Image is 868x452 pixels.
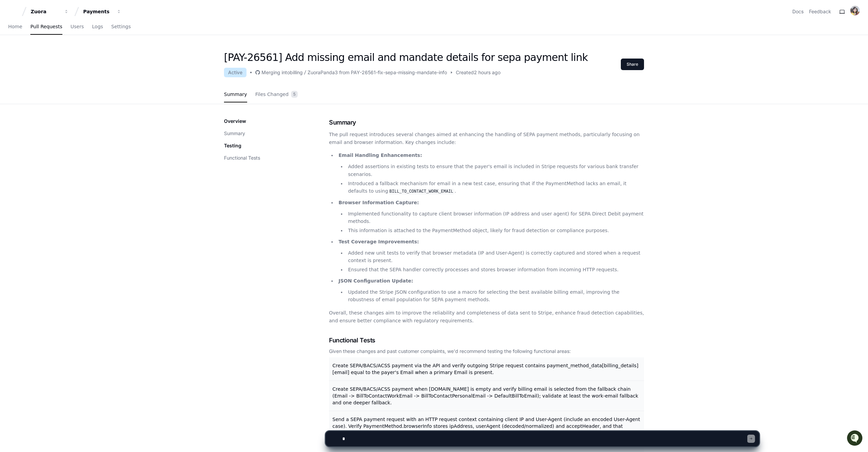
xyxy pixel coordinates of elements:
[30,19,62,35] a: Pull Requests
[332,386,638,405] span: Create SEPA/BACS/ACSS payment when [DOMAIN_NAME] is empty and verify billing email is selected fr...
[224,142,241,149] p: Testing
[388,189,454,195] code: BILL_TO_CONTACT_WORK_EMAIL
[224,155,260,161] button: Functional Tests
[224,92,247,96] span: Summary
[224,51,588,64] h1: [PAY-26561] Add missing email and mandate details for sepa payment link
[329,131,644,146] p: The pull request introduces several changes aimed at enhancing the handling of SEPA payment metho...
[92,25,103,29] span: Logs
[111,19,131,35] a: Settings
[346,180,644,195] li: Introduced a fallback mechanism for email in a new test case, ensuring that if the PaymentMethod ...
[621,59,644,70] button: Share
[83,8,113,15] div: Payments
[92,19,103,35] a: Logs
[329,118,644,127] h1: Summary
[339,278,413,284] strong: JSON Configuration Update:
[80,5,124,18] button: Payments
[23,58,86,63] div: We're available if you need us!
[346,249,644,265] li: Added new unit tests to verify that browser metadata (IP and User-Agent) is correctly captured an...
[850,6,860,15] img: ACg8ocJp4l0LCSiC5MWlEh794OtQNs1DKYp4otTGwJyAKUZvwXkNnmc=s96-c
[8,19,22,35] a: Home
[846,430,865,448] iframe: Open customer support
[111,25,131,29] span: Settings
[7,27,124,38] div: Welcome
[71,25,84,29] span: Users
[291,91,298,98] span: 5
[346,227,644,235] li: This information is attached to the PaymentMethod object, likely for fraud detection or complianc...
[224,130,245,137] button: Summary
[261,69,290,76] div: Merging into
[255,92,289,96] span: Files Changed
[308,69,447,76] div: ZuoraPanda3 from PAY-26561-fix-sepa-missing-mandate-info
[332,363,639,375] span: Create SEPA/BACS/ACSS payment via the API and verify outgoing Stripe request contains payment_met...
[48,71,83,77] a: Powered byPylon
[116,53,124,61] button: Start new chat
[30,25,62,29] span: Pull Requests
[346,210,644,226] li: Implemented functionality to capture client browser information (IP address and user agent) for S...
[68,71,83,77] span: Pylon
[346,288,644,304] li: Updated the Stripe JSON configuration to use a macro for selecting the best available billing ema...
[346,266,644,274] li: Ensured that the SEPA handler correctly processes and stores browser information from incoming HT...
[339,200,419,205] strong: Browser Information Capture:
[28,5,72,18] button: Zuora
[346,163,644,178] li: Added assertions in existing tests to ensure that the payer's email is included in Stripe request...
[329,309,644,325] p: Overall, these changes aim to improve the reliability and completeness of data sent to Stripe, en...
[71,19,84,35] a: Users
[339,239,419,244] strong: Test Coverage Improvements:
[339,152,422,158] strong: Email Handling Enhancements:
[792,8,804,15] a: Docs
[8,25,22,29] span: Home
[290,69,303,76] div: billing
[332,417,640,442] span: Send a SEPA payment request with an HTTP request context containing client IP and User-Agent (inc...
[329,348,644,355] div: Given these changes and past customer complaints, we'd recommend testing the following functional...
[7,7,20,20] img: PlayerZero
[329,336,375,345] span: Functional Tests
[474,69,500,76] span: 2 hours ago
[31,8,60,15] div: Zuora
[23,51,112,58] div: Start new chat
[809,8,831,15] button: Feedback
[224,118,246,125] p: Overview
[224,68,246,77] div: Active
[7,51,19,63] img: 1756235613930-3d25f9e4-fa56-45dd-b3ad-e072dfbd1548
[456,69,474,76] span: Created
